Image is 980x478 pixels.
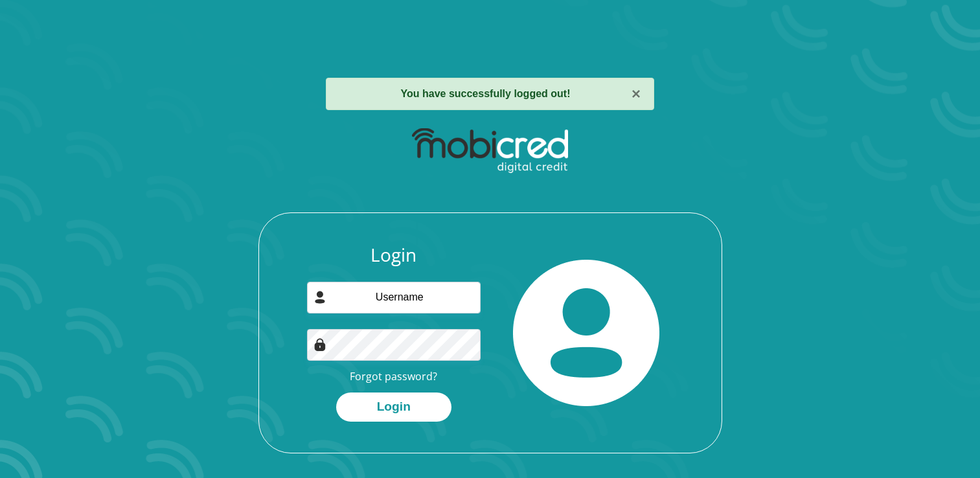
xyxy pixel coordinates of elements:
[336,393,451,422] button: Login
[412,128,568,174] img: mobicred logo
[307,282,481,313] input: Username
[632,86,641,102] button: ×
[313,338,326,351] img: Image
[401,88,571,99] strong: You have successfully logged out!
[313,291,326,304] img: user-icon image
[307,244,481,266] h3: Login
[350,369,437,383] a: Forgot password?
